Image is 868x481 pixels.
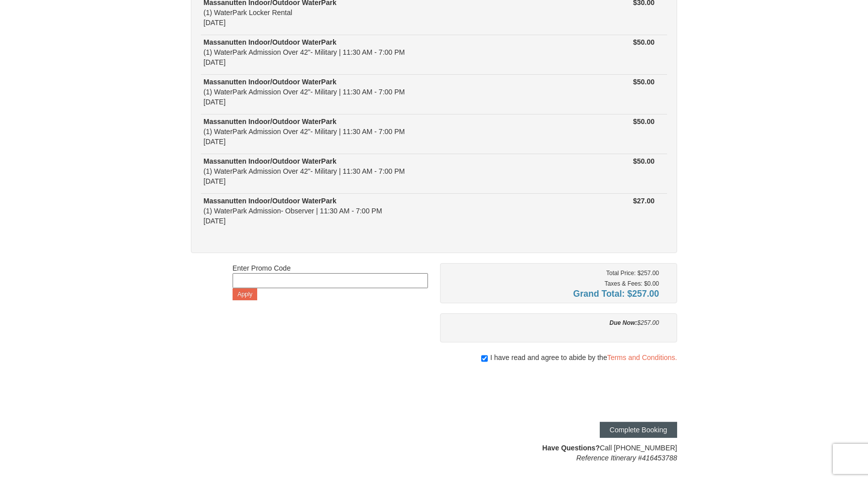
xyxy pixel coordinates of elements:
iframe: reCAPTCHA [524,373,677,412]
strong: Massanutten Indoor/Outdoor WaterPark [203,197,337,205]
strong: $50.00 [633,157,655,165]
strong: $27.00 [633,197,655,205]
strong: $50.00 [633,117,655,126]
div: (1) WaterPark Admission Over 42"- Military | 11:30 AM - 7:00 PM [DATE] [203,116,540,147]
strong: Massanutten Indoor/Outdoor WaterPark [203,157,337,165]
strong: Massanutten Indoor/Outdoor WaterPark [203,38,337,46]
button: Apply [233,288,258,300]
strong: Massanutten Indoor/Outdoor WaterPark [203,117,337,126]
a: Terms and Conditions. [607,353,677,362]
em: Reference Itinerary #416453788 [576,454,677,462]
strong: Due Now: [609,319,637,326]
div: Call [PHONE_NUMBER] [440,443,677,463]
div: Enter Promo Code [233,263,428,300]
strong: Have Questions? [542,444,600,452]
h4: Grand Total: $257.00 [448,289,659,299]
small: Total Price: $257.00 [606,270,659,277]
div: (1) WaterPark Admission Over 42"- Military | 11:30 AM - 7:00 PM [DATE] [203,77,540,107]
strong: Massanutten Indoor/Outdoor WaterPark [203,78,337,86]
small: Taxes & Fees: $0.00 [605,280,659,287]
div: $257.00 [448,318,659,328]
strong: $50.00 [633,78,655,86]
button: Complete Booking [600,422,677,438]
div: (1) WaterPark Admission- Observer | 11:30 AM - 7:00 PM [DATE] [203,196,540,226]
div: (1) WaterPark Admission Over 42"- Military | 11:30 AM - 7:00 PM [DATE] [203,156,540,186]
span: I have read and agree to abide by the [490,352,677,363]
strong: $50.00 [633,38,655,46]
div: (1) WaterPark Admission Over 42"- Military | 11:30 AM - 7:00 PM [DATE] [203,37,540,67]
